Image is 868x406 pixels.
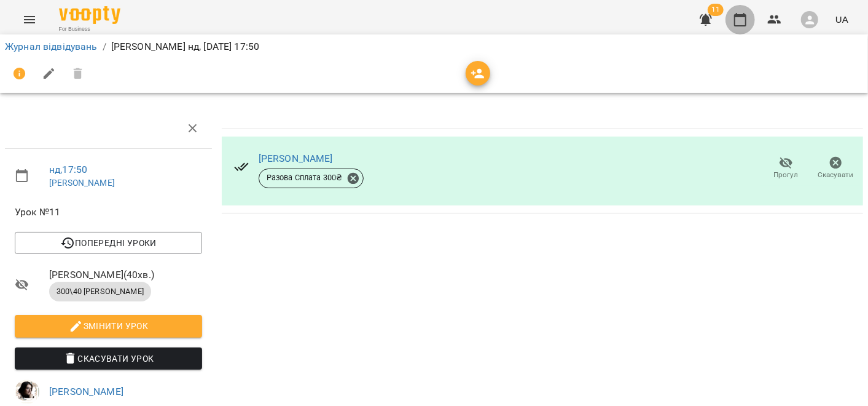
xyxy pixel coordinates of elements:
[49,386,123,397] a: [PERSON_NAME]
[708,4,724,16] span: 11
[49,164,87,175] a: нд , 17:50
[5,41,98,52] a: Журнал відвідувань
[15,232,202,254] button: Попередні уроки
[831,8,853,31] button: UA
[111,39,259,54] p: [PERSON_NAME] нд, [DATE] 17:50
[49,178,115,188] a: [PERSON_NAME]
[103,39,106,54] li: /
[259,169,364,188] div: Разова Сплата 300₴
[835,13,848,26] span: UA
[259,172,350,183] span: Разова Сплата 300 ₴
[15,380,39,404] img: e7c1a1403b8f34425dc1a602655f0c4c.png
[15,5,44,34] button: Menu
[15,315,202,337] button: Змінити урок
[15,348,202,370] button: Скасувати Урок
[5,39,863,54] nav: breadcrumb
[259,153,333,164] a: [PERSON_NAME]
[25,351,192,366] span: Скасувати Урок
[25,236,192,250] span: Попередні уроки
[49,286,151,297] span: 300\40 [PERSON_NAME]
[818,170,854,180] span: Скасувати
[59,6,120,24] img: Voopty Logo
[59,25,120,33] span: For Business
[49,268,202,282] span: [PERSON_NAME] ( 40 хв. )
[25,319,192,333] span: Змінити урок
[811,151,861,186] button: Скасувати
[761,151,811,186] button: Прогул
[15,205,202,220] span: Урок №11
[774,170,799,180] span: Прогул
